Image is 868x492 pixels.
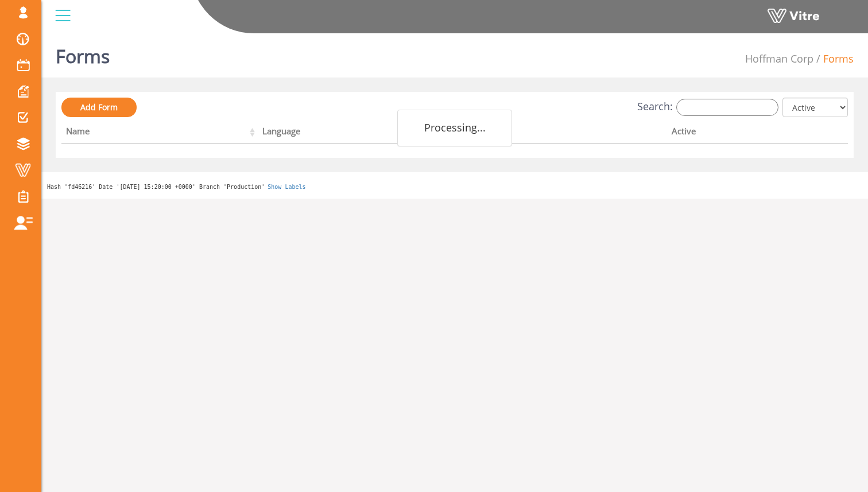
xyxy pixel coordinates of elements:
input: Search: [676,99,778,116]
a: Add Form [61,98,137,117]
th: Name [61,122,258,144]
span: Hash 'fd46216' Date '[DATE] 15:20:00 +0000' Branch 'Production' [47,184,265,190]
span: 210 [745,52,813,65]
label: Search: [637,99,778,116]
th: Language [258,122,463,144]
a: Show Labels [268,184,305,190]
div: Processing... [397,110,512,146]
span: Add Form [80,102,118,113]
th: Active [667,122,808,144]
li: Forms [813,52,854,67]
th: Company [463,122,666,144]
h1: Forms [56,29,110,78]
